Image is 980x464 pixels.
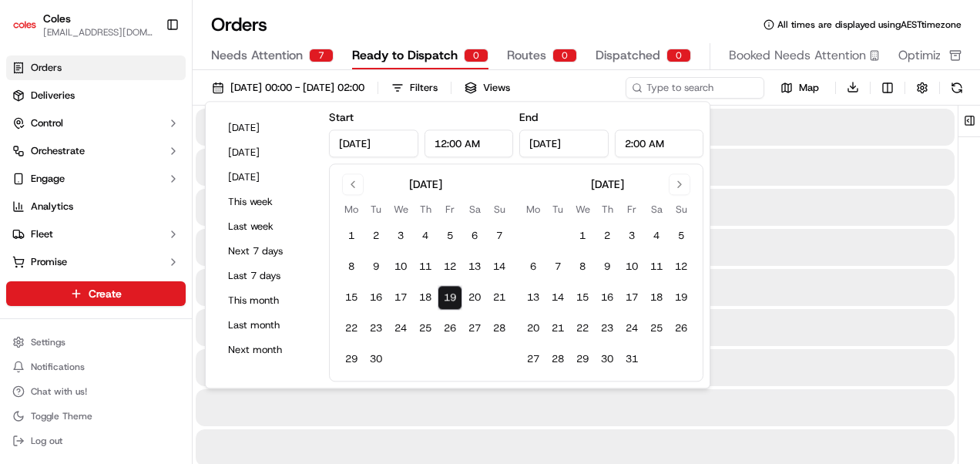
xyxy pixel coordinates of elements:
div: 0 [552,49,577,62]
button: 28 [487,317,512,341]
button: 3 [388,224,413,249]
span: Orders [31,61,62,75]
button: Control [6,111,186,136]
button: [DATE] [221,166,314,188]
a: 📗Knowledge Base [9,217,124,244]
th: Thursday [413,201,438,217]
div: 0 [464,49,488,62]
span: Settings [31,336,65,348]
th: Friday [619,201,644,217]
a: Orders [6,55,186,80]
button: Last 7 days [221,265,314,287]
button: 14 [487,255,512,280]
button: 11 [413,255,438,280]
button: 8 [339,255,364,280]
div: [DATE] [591,177,624,192]
input: Time [615,129,704,157]
button: Promise [6,250,186,274]
span: Create [89,286,122,301]
button: Refresh [946,77,968,99]
button: 21 [487,286,512,311]
button: [EMAIL_ADDRESS][DOMAIN_NAME] [43,26,153,39]
button: 19 [438,286,462,311]
button: Map [770,79,829,97]
th: Monday [521,201,545,217]
p: Welcome 👋 [15,61,280,86]
button: 26 [438,317,462,341]
span: Orchestrate [31,144,85,158]
span: Notifications [31,361,85,373]
button: 14 [545,286,570,311]
th: Sunday [487,201,512,217]
button: 18 [413,286,438,311]
button: 22 [339,317,364,341]
button: 17 [388,286,413,311]
button: Views [458,77,517,99]
button: [DATE] [221,142,314,163]
button: 23 [364,317,388,341]
span: Chat with us! [31,385,87,398]
span: Ready to Dispatch [352,46,458,65]
th: Thursday [595,201,619,217]
th: Wednesday [570,201,595,217]
div: [DATE] [409,177,442,192]
span: Deliveries [31,89,75,103]
button: Filters [384,77,445,99]
span: Engage [31,172,65,186]
span: Control [31,116,63,130]
span: Dispatched [596,46,660,65]
button: 24 [388,317,413,341]
button: Go to previous month [342,173,364,195]
div: 0 [666,49,691,62]
th: Friday [438,201,462,217]
button: 22 [570,317,595,341]
th: Sunday [669,201,693,217]
input: Date [329,129,418,157]
button: 13 [521,286,545,311]
img: Coles [12,12,37,37]
button: 23 [595,317,619,341]
th: Saturday [644,201,669,217]
span: API Documentation [146,223,247,238]
button: Last week [221,216,314,237]
button: 25 [413,317,438,341]
input: Date [519,129,609,157]
button: Settings [6,331,186,353]
button: 30 [595,348,619,372]
button: Last month [221,314,314,336]
button: 28 [545,348,570,372]
input: Type to search [626,77,764,99]
button: 8 [570,255,595,280]
button: 2 [595,224,619,249]
button: 15 [339,286,364,311]
a: Analytics [6,194,186,219]
button: Create [6,281,186,306]
button: 1 [339,224,364,249]
button: 5 [438,224,462,249]
span: Toggle Theme [31,410,92,422]
span: Promise [31,255,67,269]
button: 26 [669,317,693,341]
span: Knowledge Base [31,223,118,238]
span: Map [799,81,819,95]
button: 27 [521,348,545,372]
button: 11 [644,255,669,280]
button: 5 [669,224,693,249]
button: Notifications [6,356,186,378]
div: We're available if you need us! [52,162,195,174]
button: 10 [619,255,644,280]
button: 20 [462,286,487,311]
button: 7 [545,255,570,280]
button: 24 [619,317,644,341]
button: Orchestrate [6,139,186,163]
button: 13 [462,255,487,280]
button: Coles [43,11,71,26]
button: 16 [595,286,619,311]
span: Log out [31,435,62,447]
a: Deliveries [6,83,186,108]
button: 18 [644,286,669,311]
button: 30 [364,348,388,372]
label: Start [329,110,354,124]
button: 20 [521,317,545,341]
